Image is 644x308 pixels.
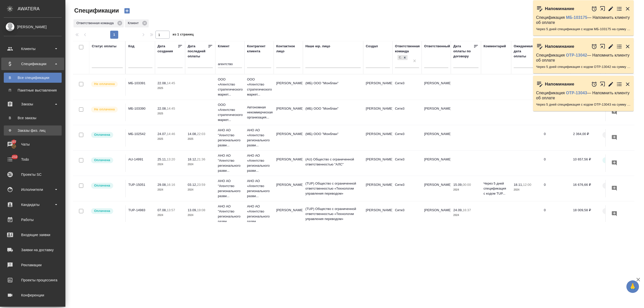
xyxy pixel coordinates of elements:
[536,102,631,107] p: Через 5 дней спецификация с кодом OTP-13043 на сумму 5194.56 RUB будет просрочена
[422,78,451,96] td: [PERSON_NAME]
[247,179,271,199] p: АНО АО «Агентство регионального разви...
[305,44,330,49] div: Наше юр. лицо
[128,21,141,26] p: Клиент
[484,44,506,49] div: Комментарий
[541,180,571,197] td: 0
[392,104,422,121] td: Сити3
[536,64,631,69] p: Через 5 дней спецификация с кодом OTP-13042 на сумму 2916 RUB будет просрочена
[157,81,167,85] p: 22.08,
[514,44,534,59] div: Ожидаемая дата оплаты
[600,79,606,90] button: Открыть в новой вкладке
[247,105,271,120] p: Автономная некоммерческая организация...
[197,157,205,161] p: 21:36
[514,187,539,192] p: 2024
[392,205,422,223] td: Сити3
[18,4,65,14] div: AWATERA
[6,128,59,133] div: Заказы физ. лиц
[608,6,614,12] button: Редактировать
[514,183,523,187] p: 18.11,
[4,73,62,83] a: ВВсе спецификации
[545,82,574,87] p: Напоминание
[616,81,622,87] button: Перейти в todo
[4,141,62,148] div: Чаты
[126,205,155,223] td: TUP-14983
[608,43,614,50] button: Редактировать
[247,128,271,148] p: АНО АО «Агентство регионального разви...
[1,274,64,286] a: Проекты процессинга
[395,44,420,54] div: Ответственная команда
[218,77,242,97] p: ООО «Агентство стратегического маркет...
[545,6,574,11] p: Напоминание
[1,213,64,226] a: Работы
[92,44,116,49] div: Статус оплаты
[397,55,408,61] div: Сити3
[4,276,62,284] div: Проекты процессинга
[600,41,606,52] button: Открыть в новой вкладке
[626,280,639,293] button: 🙏
[366,44,378,49] div: Создал
[453,187,478,192] p: 2024
[363,154,392,172] td: [PERSON_NAME]
[125,19,149,27] div: Клиент
[218,128,242,148] p: АНО АО "Агентство регионального разви...
[616,6,622,12] button: Перейти в todo
[591,81,597,87] button: Отложить
[541,129,571,147] td: 0
[94,132,110,137] p: Оплачена
[422,154,451,172] td: [PERSON_NAME]
[536,91,631,101] p: Спецификация — Напомнить клиенту об оплате
[1,168,64,181] a: Проекты SC
[463,183,471,187] p: 00:00
[571,129,601,147] td: 2 364,00 ₽
[157,111,183,116] p: 2025
[274,205,303,223] td: [PERSON_NAME]
[126,129,155,147] td: МБ-102542
[188,162,213,167] p: 2024
[188,208,197,212] p: 13.09,
[4,24,62,30] div: [PERSON_NAME]
[545,44,574,49] p: Напоминание
[628,281,637,292] span: 🙏
[274,129,303,147] td: [PERSON_NAME]
[197,183,205,187] p: 23:59
[363,129,392,147] td: [PERSON_NAME]
[94,158,110,163] p: Оплачена
[76,21,115,26] p: Ответственная команда
[167,81,175,85] p: 14:45
[4,186,62,193] div: Исполнители
[274,180,303,197] td: [PERSON_NAME]
[157,107,167,110] p: 22.08,
[625,81,631,87] button: Закрыть
[303,78,363,96] td: (МБ) ООО "Монблан"
[247,204,271,224] p: АНО АО «Агентство регионального разви...
[157,157,167,161] p: 25.11,
[453,44,473,59] div: Дата оплаты по договору
[4,156,62,163] div: Todo
[541,205,571,223] td: 0
[4,231,62,239] div: Входящие заявки
[218,153,242,173] p: АНО АО "Агентство регионального разви...
[591,6,597,12] button: Отложить
[600,3,606,14] button: Открыть в новой вкладке
[616,43,622,50] button: Перейти в todo
[173,31,194,39] span: из 1 страниц
[128,44,134,49] div: Код
[94,81,115,86] p: Не оплачена
[4,171,62,178] div: Проекты SC
[218,44,229,49] div: Клиент
[4,45,62,53] div: Клиенты
[453,208,463,212] p: 24.09,
[397,55,402,60] div: Сити3
[188,183,197,187] p: 03.12,
[424,44,450,49] div: Ответственный
[73,7,119,15] span: Спецификации
[157,86,183,91] p: 2025
[591,43,597,50] button: Отложить
[218,179,242,199] p: АНО АО "Агентство регионального разви...
[274,104,303,121] td: [PERSON_NAME]
[536,53,631,63] p: Спецификация — Напомнить клиенту об оплате
[608,81,614,87] button: Редактировать
[167,132,175,136] p: 14:46
[197,208,205,212] p: 19:08
[167,157,175,161] p: 13:20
